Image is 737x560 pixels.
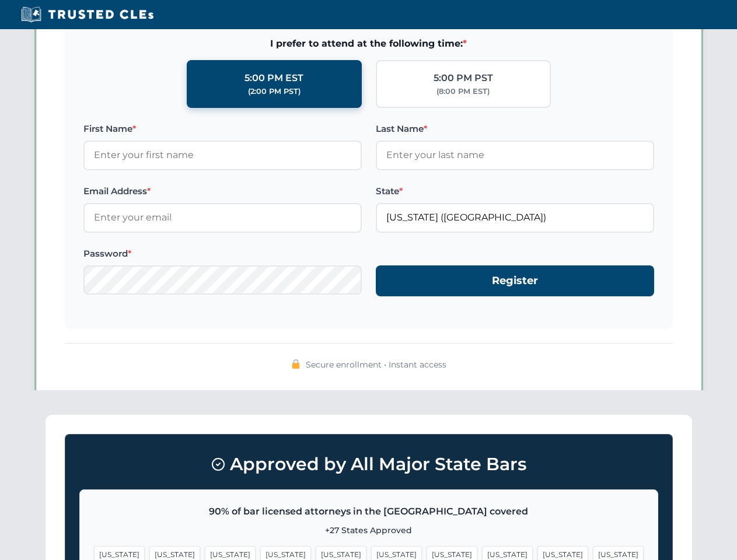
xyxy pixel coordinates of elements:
[83,184,362,198] label: Email Address
[436,86,490,97] div: (8:00 PM EST)
[248,86,301,97] div: (2:00 PM PST)
[376,122,654,136] label: Last Name
[79,449,658,480] h3: Approved by All Major State Bars
[94,504,644,519] p: 90% of bar licensed attorneys in the [GEOGRAPHIC_DATA] covered
[376,203,654,232] input: Florida (FL)
[376,141,654,170] input: Enter your last name
[291,359,301,369] img: 🔒
[83,36,654,51] span: I prefer to attend at the following time:
[376,184,654,198] label: State
[83,122,362,136] label: First Name
[244,71,303,86] div: 5:00 PM EST
[376,265,654,296] button: Register
[83,141,362,170] input: Enter your first name
[18,6,157,23] img: Trusted CLEs
[83,247,362,261] label: Password
[83,203,362,232] input: Enter your email
[94,524,644,537] p: +27 States Approved
[434,71,493,86] div: 5:00 PM PST
[306,358,446,371] span: Secure enrollment • Instant access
